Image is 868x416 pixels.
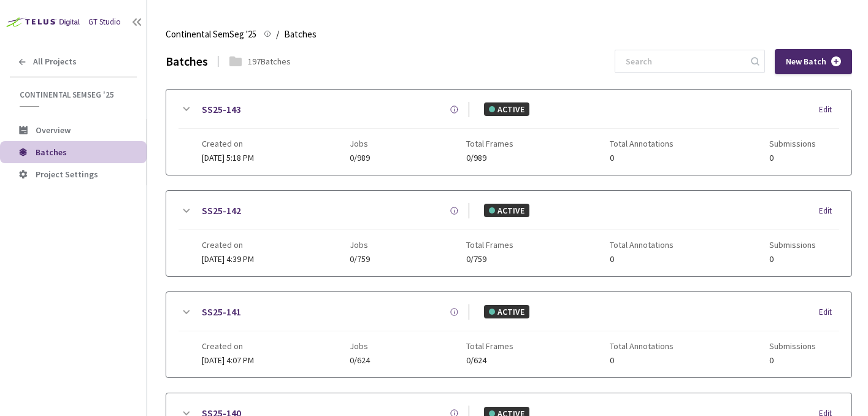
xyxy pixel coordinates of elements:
[350,240,370,250] span: Jobs
[166,292,851,377] div: SS25-141ACTIVEEditCreated on[DATE] 4:07 PMJobs0/624Total Frames0/624Total Annotations0Submissions0
[769,153,816,163] span: 0
[350,139,370,148] span: Jobs
[819,104,839,116] div: Edit
[202,203,241,218] a: SS25-142
[819,205,839,217] div: Edit
[36,125,71,136] span: Overview
[769,139,816,148] span: Submissions
[350,356,370,365] span: 0/624
[466,153,513,163] span: 0/989
[610,240,674,250] span: Total Annotations
[248,55,291,67] div: 197 Batches
[166,27,256,42] span: Continental SemSeg '25
[202,152,254,163] span: [DATE] 5:18 PM
[350,341,370,351] span: Jobs
[484,102,529,116] div: ACTIVE
[610,139,674,148] span: Total Annotations
[769,341,816,351] span: Submissions
[36,147,67,158] span: Batches
[466,356,513,365] span: 0/624
[769,356,816,365] span: 0
[88,17,121,28] div: GT Studio
[20,90,129,100] span: Continental SemSeg '25
[484,204,529,217] div: ACTIVE
[202,355,254,366] span: [DATE] 4:07 PM
[166,53,208,71] div: Batches
[350,153,370,163] span: 0/989
[466,341,513,351] span: Total Frames
[466,240,513,250] span: Total Frames
[166,191,851,276] div: SS25-142ACTIVEEditCreated on[DATE] 4:39 PMJobs0/759Total Frames0/759Total Annotations0Submissions0
[202,139,254,148] span: Created on
[466,139,513,148] span: Total Frames
[284,27,317,42] span: Batches
[36,169,98,180] span: Project Settings
[202,304,241,320] a: SS25-141
[786,56,826,67] span: New Batch
[466,255,513,264] span: 0/759
[769,240,816,250] span: Submissions
[350,255,370,264] span: 0/759
[202,240,254,250] span: Created on
[610,153,674,163] span: 0
[610,341,674,351] span: Total Annotations
[769,255,816,264] span: 0
[618,50,749,72] input: Search
[202,341,254,351] span: Created on
[276,27,279,42] li: /
[819,306,839,318] div: Edit
[202,253,254,264] span: [DATE] 4:39 PM
[33,56,77,67] span: All Projects
[610,255,674,264] span: 0
[484,305,529,318] div: ACTIVE
[166,90,851,175] div: SS25-143ACTIVEEditCreated on[DATE] 5:18 PMJobs0/989Total Frames0/989Total Annotations0Submissions0
[610,356,674,365] span: 0
[202,102,241,117] a: SS25-143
